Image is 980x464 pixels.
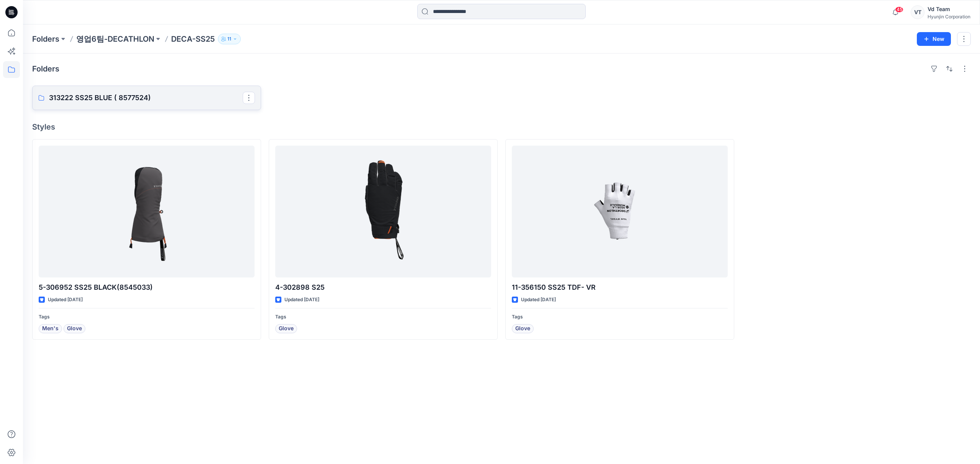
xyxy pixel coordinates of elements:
[32,122,971,131] h4: Styles
[512,146,728,277] a: 11-356150 SS25 TDF- VR
[218,34,241,44] button: 11
[911,5,924,19] div: VT
[284,296,319,304] p: Updated [DATE]
[928,5,970,14] div: Vd Team
[39,313,255,321] p: Tags
[32,64,59,73] h4: Folders
[895,6,903,13] span: 45
[42,324,59,333] span: Men's
[275,313,491,321] p: Tags
[48,296,83,304] p: Updated [DATE]
[39,146,255,277] a: 5-306952 SS25 BLACK(8545033)
[279,324,294,333] span: Glove
[512,282,728,293] p: 11-356150 SS25 TDF- VR
[917,32,951,46] button: New
[521,296,556,304] p: Updated [DATE]
[928,14,970,19] div: Hyunjin Corporation
[275,146,491,277] a: 4-302898 S25
[512,313,728,321] p: Tags
[32,86,261,110] a: 313222 SS25 BLUE ( 8577524)
[515,324,530,333] span: Glove
[76,34,154,44] a: 영업6팀-DECATHLON
[49,92,243,103] p: 313222 SS25 BLUE ( 8577524)
[171,34,215,44] p: DECA-SS25
[32,34,59,44] a: Folders
[39,282,255,293] p: 5-306952 SS25 BLACK(8545033)
[67,324,82,333] span: Glove
[227,35,231,43] p: 11
[275,282,491,293] p: 4-302898 S25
